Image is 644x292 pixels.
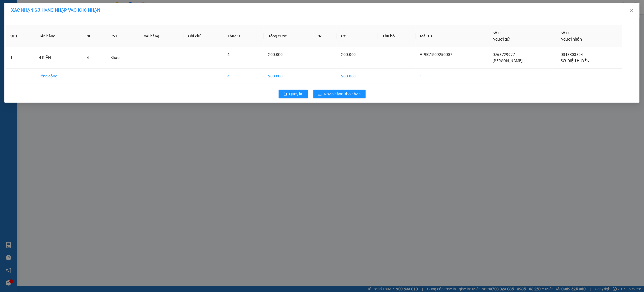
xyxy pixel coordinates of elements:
th: ĐVT [106,25,137,47]
td: 4 KIỆN [34,47,83,69]
span: rollback [283,92,287,96]
span: close [629,8,634,13]
span: Số ĐT [493,31,503,35]
td: 200.000 [264,69,312,84]
span: 4 [228,52,230,57]
li: VP VP [PERSON_NAME] [39,30,74,43]
span: Người gửi [493,37,510,41]
span: Số ĐT [561,31,571,35]
img: logo.jpg [3,3,22,22]
span: SƠ DIỆU HUYỀN [561,58,589,63]
span: 200.000 [341,52,356,57]
td: 4 [223,69,264,84]
span: 200.000 [268,52,283,57]
th: Loại hàng [137,25,184,47]
td: 1 [416,69,488,84]
th: SL [82,25,106,47]
span: Nhập hàng kho nhận [324,91,361,97]
li: VP VP [GEOGRAPHIC_DATA] [3,30,39,49]
th: CR [312,25,337,47]
button: downloadNhập hàng kho nhận [313,90,366,98]
th: Tổng cước [264,25,312,47]
button: Close [624,3,640,18]
th: Tên hàng [34,25,83,47]
span: [PERSON_NAME] [493,58,523,63]
td: Tổng cộng [34,69,83,84]
th: STT [6,25,34,47]
th: Tổng SL [223,25,264,47]
td: Khác [106,47,137,69]
span: Quay lại [289,91,303,97]
span: 4 [87,55,89,60]
li: Nam Hải Limousine [3,3,81,24]
th: CC [337,25,378,47]
span: 0343303304 [561,52,583,57]
span: Người nhận [561,37,582,41]
th: Thu hộ [378,25,416,47]
span: VPSG1509250007 [420,52,453,57]
th: Ghi chú [184,25,223,47]
button: rollbackQuay lại [279,90,308,98]
span: 0763729977 [493,52,515,57]
span: download [318,92,322,96]
td: 1 [6,47,34,69]
span: XÁC NHẬN SỐ HÀNG NHẬP VÀO KHO NHẬN [11,8,100,13]
th: Mã GD [416,25,488,47]
td: 200.000 [337,69,378,84]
